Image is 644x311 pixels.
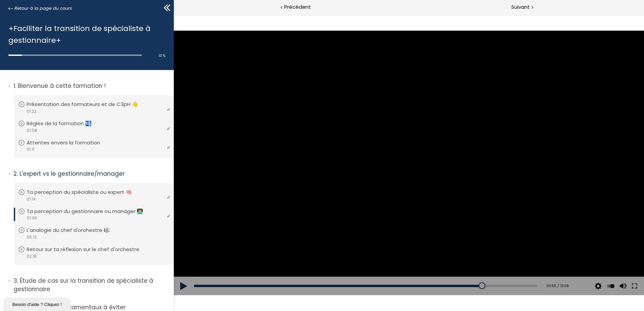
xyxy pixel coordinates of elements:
div: 00:55 / 01:06 [369,268,395,274]
span: 3. [13,277,18,285]
p: Attentes envers la formation [27,139,110,146]
p: Règles de la formation 🛂 [27,120,102,127]
span: 2. [13,170,18,178]
button: Play back rate [431,262,442,281]
span: 1. [13,82,16,90]
button: Video quality [419,262,429,281]
p: Ta perception du gestionnaire ou manager 👩‍💻 [27,208,153,215]
span: 10 % [159,53,165,58]
span: Retour à la page du cours [14,5,72,12]
button: Volume [444,262,454,281]
p: Ta perception du spécialiste ou expert 🧠 [27,188,142,196]
h1: +Faciliter la transition de spécialiste à gestionnaire+ [8,23,162,46]
span: 01:14 [26,196,36,202]
span: Suivant [511,3,530,11]
span: 02:16 [26,253,37,260]
span: 01:22 [26,108,36,114]
span: Précédent [284,3,311,11]
span: 01:06 [26,215,37,221]
p: Présentation des formateurs et de C3pH 👋 [27,101,148,108]
p: Étude de cas sur la transition de spécialiste à gestionnaire [13,277,169,293]
p: Bienvenue à cette formation ! [13,82,169,90]
span: 01:58 [26,128,37,134]
span: 05:12 [26,234,37,240]
iframe: chat widget [3,296,72,311]
div: Modifier la vitesse de lecture [430,262,443,281]
span: 01:11 [26,146,34,152]
p: L'expert vs le gestionnaire/manager [13,170,169,178]
a: Retour à la page du cours [8,5,72,12]
p: L'analogie du chef d'orchestre 🎼 [27,227,120,234]
p: Retour sur ta réflexion sur le chef d'orchestre [27,246,150,253]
